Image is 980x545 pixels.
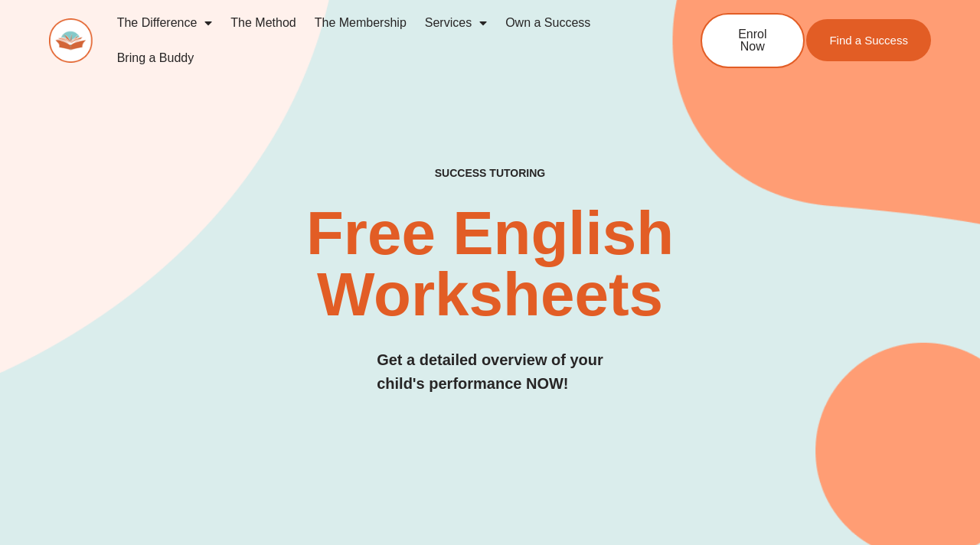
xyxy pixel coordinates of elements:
a: Services [416,5,496,41]
h3: Get a detailed overview of your child's performance NOW! [377,348,603,396]
a: The Method [221,5,305,41]
a: Bring a Buddy [108,41,204,76]
h2: Free English Worksheets​ [199,203,781,325]
h4: SUCCESS TUTORING​ [359,167,620,180]
span: Find a Success [829,34,908,46]
a: Own a Success [496,5,599,41]
span: Enrol Now [725,28,780,53]
a: Enrol Now [701,13,805,68]
a: The Membership [305,5,416,41]
a: Find a Success [806,19,931,61]
nav: Menu [108,5,651,76]
a: The Difference [108,5,222,41]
